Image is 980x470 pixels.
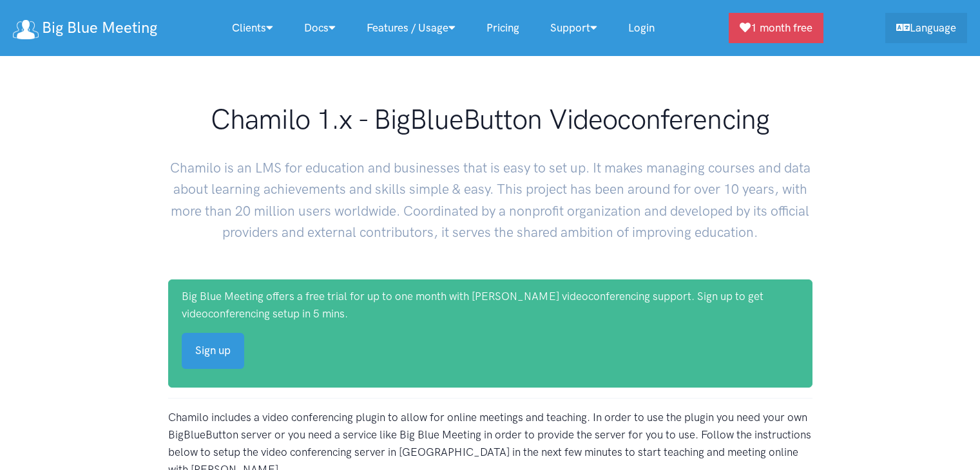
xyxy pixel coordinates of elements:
[885,13,967,43] a: Language
[729,13,823,43] a: 1 month free
[289,14,351,42] a: Docs
[471,14,535,42] a: Pricing
[216,14,289,42] a: Clients
[13,20,39,39] img: logo
[535,14,613,42] a: Support
[182,288,799,323] p: Big Blue Meeting offers a free trial for up to one month with [PERSON_NAME] videoconferencing sup...
[168,147,812,243] p: Chamilo is an LMS for education and businesses that is easy to set up. It makes managing courses ...
[182,333,244,368] a: Sign up
[168,103,812,136] h1: Chamilo 1.x - BigBlueButton Videoconferencing
[613,14,670,42] a: Login
[351,14,471,42] a: Features / Usage
[13,14,157,42] a: Big Blue Meeting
